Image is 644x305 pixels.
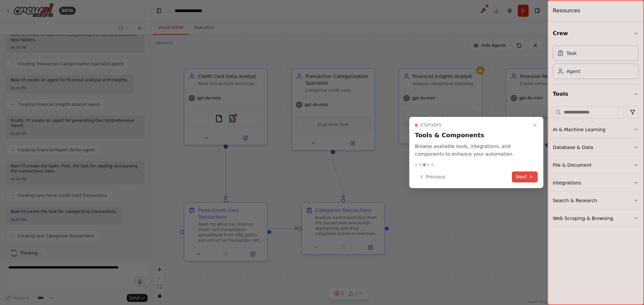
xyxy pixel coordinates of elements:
button: Hide left sidebar [154,6,164,15]
h3: Tools & Components [415,131,530,140]
button: Close walkthrough [531,121,539,129]
button: Next [512,171,538,182]
span: Step 3 of 5 [420,123,442,128]
button: Previous [415,171,449,182]
p: Browse available tools, integrations, and components to enhance your automation. [415,143,530,158]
